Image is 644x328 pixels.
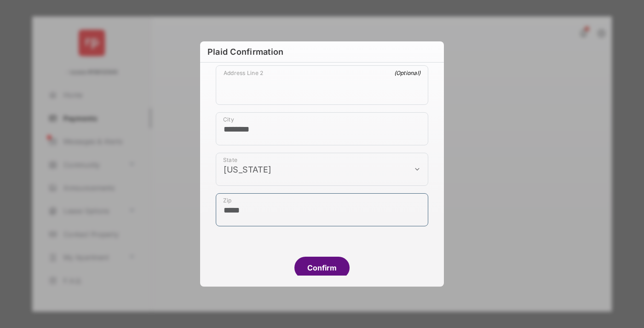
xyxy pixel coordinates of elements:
[216,112,428,145] div: payment_method_screening[postal_addresses][locality]
[216,153,428,186] div: payment_method_screening[postal_addresses][administrativeArea]
[216,193,428,226] div: payment_method_screening[postal_addresses][postalCode]
[294,257,350,279] button: Confirm
[200,41,444,63] h6: Plaid Confirmation
[216,65,428,105] div: payment_method_screening[postal_addresses][addressLine2]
